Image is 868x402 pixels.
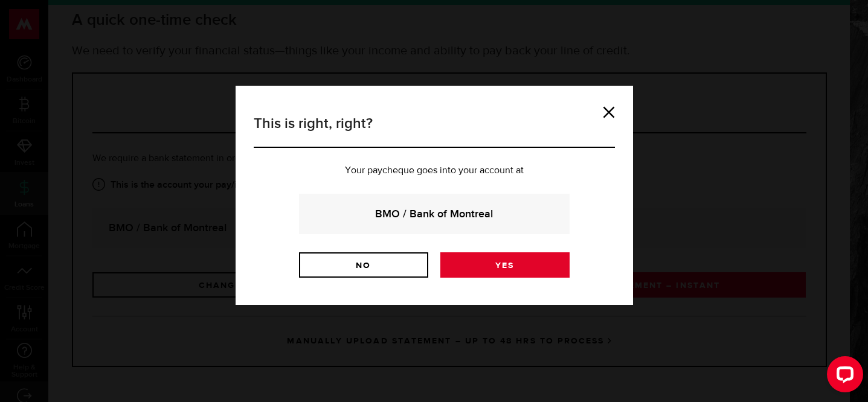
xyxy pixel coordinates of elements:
[254,166,615,176] p: Your paycheque goes into your account at
[299,252,428,278] a: No
[440,252,570,278] a: Yes
[315,206,553,222] strong: BMO / Bank of Montreal
[254,113,615,148] h3: This is right, right?
[817,351,868,402] iframe: LiveChat chat widget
